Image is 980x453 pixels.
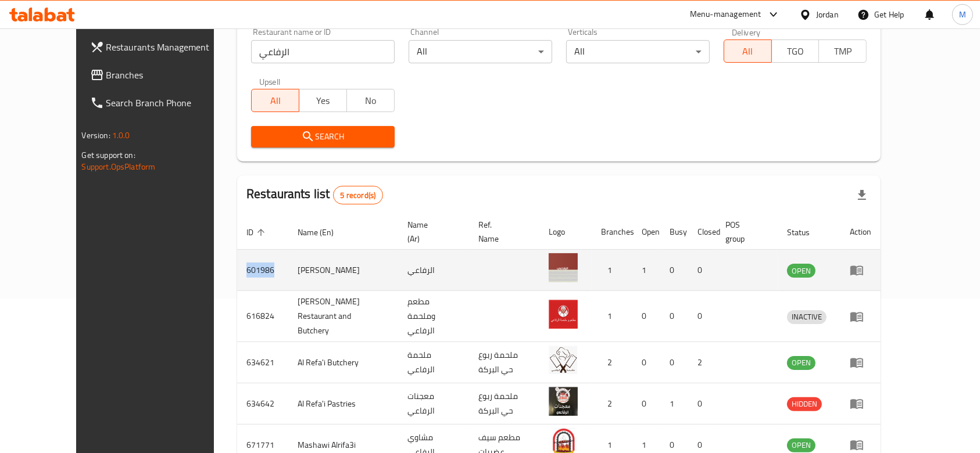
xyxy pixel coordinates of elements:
[106,40,231,54] span: Restaurants Management
[549,387,578,416] img: Al Refa'i Pastries
[660,383,688,425] td: 1
[660,291,688,342] td: 0
[256,92,295,109] span: All
[688,342,716,383] td: 2
[106,68,231,82] span: Branches
[816,8,839,21] div: Jordan
[787,356,816,370] div: OPEN
[959,8,966,21] span: M
[304,92,342,109] span: Yes
[818,39,867,63] button: TMP
[724,39,772,63] button: All
[632,291,660,342] td: 0
[246,225,269,239] span: ID
[592,250,632,291] td: 1
[787,397,822,411] div: HIDDEN
[787,438,816,452] span: OPEN
[787,225,825,239] span: Status
[850,397,871,411] div: Menu
[787,310,827,324] div: INACTIVE
[787,264,816,278] div: OPEN
[398,383,470,425] td: معجنات الرفاعي
[298,225,349,239] span: Name (En)
[409,40,552,63] div: All
[251,126,395,148] button: Search
[299,89,347,112] button: Yes
[787,397,822,411] span: HIDDEN
[81,89,240,117] a: Search Branch Phone
[632,250,660,291] td: 1
[288,383,398,425] td: Al Refa'i Pastries
[106,96,231,110] span: Search Branch Phone
[688,214,716,250] th: Closed
[539,214,592,250] th: Logo
[777,43,815,60] span: TGO
[237,291,288,342] td: 616824
[288,291,398,342] td: [PERSON_NAME] Restaurant and Butchery
[632,214,660,250] th: Open
[660,214,688,250] th: Busy
[334,190,383,201] span: 5 record(s)
[352,92,390,109] span: No
[850,355,871,369] div: Menu
[478,218,525,246] span: Ref. Name
[237,342,288,383] td: 634621
[848,181,876,209] div: Export file
[112,128,130,143] span: 1.0.0
[398,342,470,383] td: ملحمة الرفاعي
[346,89,395,112] button: No
[549,300,578,329] img: Al Rifai Restaurant and Butchery
[688,383,716,425] td: 0
[850,310,871,323] div: Menu
[787,264,816,278] span: OPEN
[592,383,632,425] td: 2
[688,250,716,291] td: 0
[251,89,299,112] button: All
[469,383,539,425] td: ملحمة ربوع حي البركة
[398,291,470,342] td: مطعم وملحمة الرفاعي
[82,159,156,174] a: Support.OpsPlatform
[82,148,135,163] span: Get support on:
[660,342,688,383] td: 0
[787,310,827,323] span: INACTIVE
[237,250,288,291] td: 601986
[469,342,539,383] td: ملحمة ربوع حي البركة
[592,342,632,383] td: 2
[592,291,632,342] td: 1
[729,43,767,60] span: All
[688,291,716,342] td: 0
[407,218,456,246] span: Name (Ar)
[246,185,383,204] h2: Restaurants list
[259,77,281,85] label: Upsell
[850,263,871,277] div: Menu
[398,250,470,291] td: الرفاعي
[660,250,688,291] td: 0
[566,40,710,63] div: All
[824,43,862,60] span: TMP
[82,128,110,143] span: Version:
[81,33,240,61] a: Restaurants Management
[592,214,632,250] th: Branches
[632,342,660,383] td: 0
[690,8,761,21] div: Menu-management
[732,28,761,36] label: Delivery
[333,186,384,204] div: Total records count
[850,438,871,452] div: Menu
[549,346,578,375] img: Al Refa'i Butchery
[288,250,398,291] td: [PERSON_NAME]
[288,342,398,383] td: Al Refa'i Butchery
[771,39,820,63] button: TGO
[787,356,816,369] span: OPEN
[725,218,764,246] span: POS group
[237,383,288,425] td: 634642
[549,253,578,282] img: Al Rifai
[260,130,385,144] span: Search
[81,61,240,89] a: Branches
[251,40,395,63] input: Search for restaurant name or ID..
[840,214,881,250] th: Action
[632,383,660,425] td: 0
